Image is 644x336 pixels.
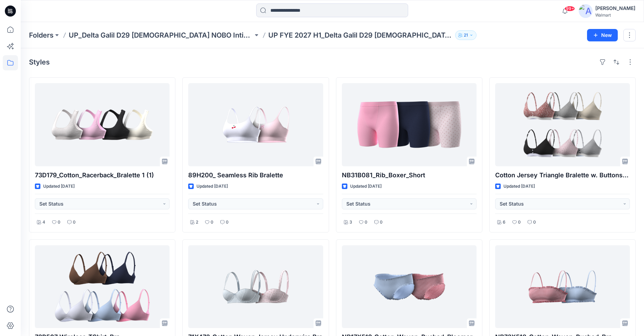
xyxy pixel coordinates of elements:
p: 89H200_ Seamless Rib Bralette [188,170,323,180]
a: NB73X518_Cotton_Woven_Ruched_Bra [495,245,630,328]
a: NB31B081_Rib_Boxer_Short [342,83,477,166]
p: 4 [42,219,45,226]
p: 21 [464,31,468,39]
p: NB31B081_Rib_Boxer_Short [342,170,477,180]
p: 0 [58,219,60,226]
p: 0 [518,219,521,226]
p: 6 [503,219,506,226]
p: 0 [365,219,367,226]
a: Folders [29,30,54,40]
div: [PERSON_NAME] [595,4,635,12]
p: 0 [533,219,536,226]
p: 0 [73,219,76,226]
a: 71X472_Cotton Woven Jersey Underwire Bra [188,245,323,328]
p: 0 [380,219,383,226]
div: Walmart [595,12,635,18]
p: 2 [196,219,198,226]
a: NB17X519_Cotton_Woven_Ruched_Bloomer [342,245,477,328]
p: 3 [349,219,352,226]
a: 73D179_Cotton_Racerback_Bralette 1 (1) [35,83,170,166]
p: Updated [DATE] [196,183,228,190]
p: Updated [DATE] [43,183,75,190]
p: 73D179_Cotton_Racerback_Bralette 1 (1) [35,170,170,180]
a: 89H200_ Seamless Rib Bralette [188,83,323,166]
p: 0 [226,219,229,226]
span: 99+ [565,6,575,11]
p: Cotton Jersey Triangle Bralette w. Buttons ex-elastic_Bra (1) [495,170,630,180]
p: Updated [DATE] [350,183,382,190]
img: avatar [579,4,593,18]
a: Cotton Jersey Triangle Bralette w. Buttons ex-elastic_Bra (1) [495,83,630,166]
button: 21 [455,30,477,40]
a: UP_Delta Galil D29 [DEMOGRAPHIC_DATA] NOBO Intimates [69,30,253,40]
p: UP FYE 2027 H1_Delta Galil D29 [DEMOGRAPHIC_DATA] NOBO Bras [268,30,453,40]
p: Updated [DATE] [503,183,535,190]
button: New [587,29,618,41]
p: 0 [211,219,213,226]
a: 72P507_Wireless_TShirt_Bra [35,245,170,328]
h4: Styles [29,58,50,66]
